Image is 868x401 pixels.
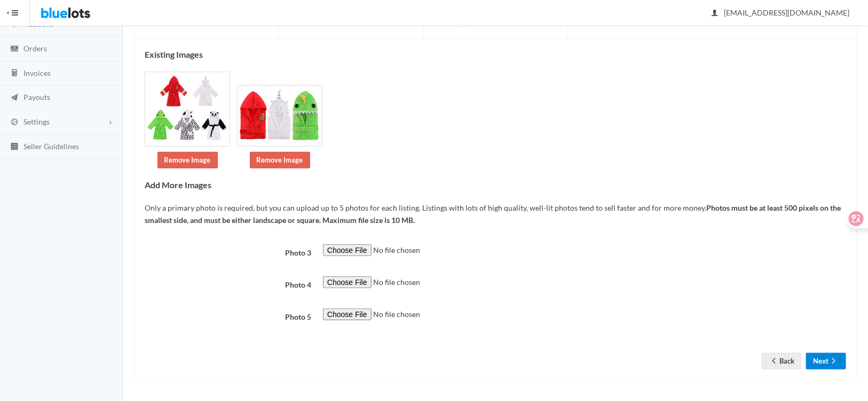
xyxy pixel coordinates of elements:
span: Auctions [23,19,53,28]
ion-icon: calculator [9,68,20,79]
img: 088598ea-e563-4cce-a74b-edf08209833b-1756895023.jpg [237,85,322,146]
span: Payouts [23,92,50,102]
ion-icon: flash [9,20,20,30]
span: Seller Guidelines [23,142,79,151]
span: Orders [23,44,47,53]
a: arrow backBack [762,353,801,369]
ion-icon: person [709,9,720,19]
h4: Existing Images [145,50,846,59]
span: [EMAIL_ADDRESS][DOMAIN_NAME] [712,8,849,17]
ion-icon: list box [9,142,20,152]
img: 74544c68-f25d-4a3b-9ac0-8311f5306f10-1756895020.jpg [145,72,230,146]
ion-icon: cash [9,44,20,55]
span: Invoices [23,68,51,78]
ion-icon: arrow forward [828,357,839,367]
ion-icon: cog [9,118,20,128]
p: Only a primary photo is required, but you can upload up to 5 photos for each listing. Listings wi... [145,202,846,226]
ion-icon: paper plane [9,93,20,103]
a: Remove Image [250,152,310,168]
button: Nextarrow forward [806,353,846,369]
label: Photo 5 [139,309,317,323]
ion-icon: arrow back [769,357,779,367]
span: Settings [23,117,50,126]
label: Photo 3 [139,244,317,259]
b: Photos must be at least 500 pixels on the smallest side, and must be either landscape or square. ... [145,203,841,225]
a: Remove Image [157,152,218,168]
h4: Add More Images [145,180,846,190]
label: Photo 4 [139,276,317,291]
